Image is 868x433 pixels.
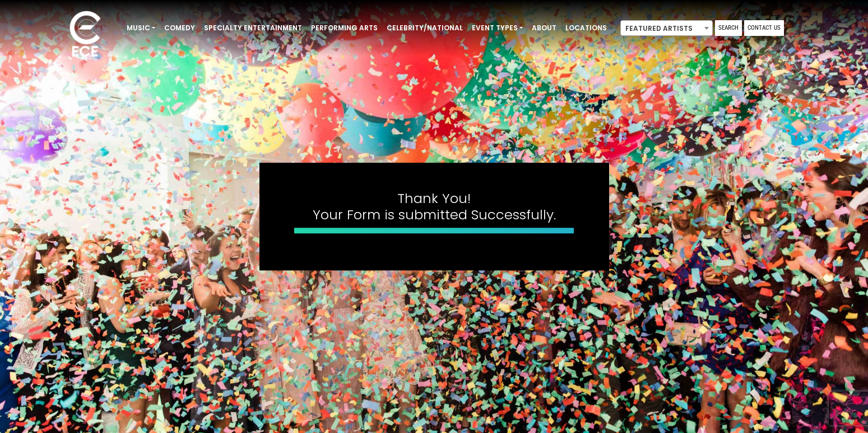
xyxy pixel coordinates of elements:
span: Featured Artists [620,20,713,36]
span: Featured Artists [621,21,712,36]
a: Celebrity/National [382,19,467,38]
a: Search [715,20,742,36]
h4: Thank You! Your Form is submitted Successfully. [294,191,574,223]
a: Event Types [467,19,527,38]
a: Performing Arts [307,19,382,38]
a: Music [122,19,160,38]
a: Contact Us [744,20,784,36]
a: About [527,19,561,38]
a: Locations [561,19,611,38]
img: ece_new_logo_whitev2-1.png [57,8,113,62]
a: Comedy [160,19,199,38]
a: Specialty Entertainment [199,19,307,38]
